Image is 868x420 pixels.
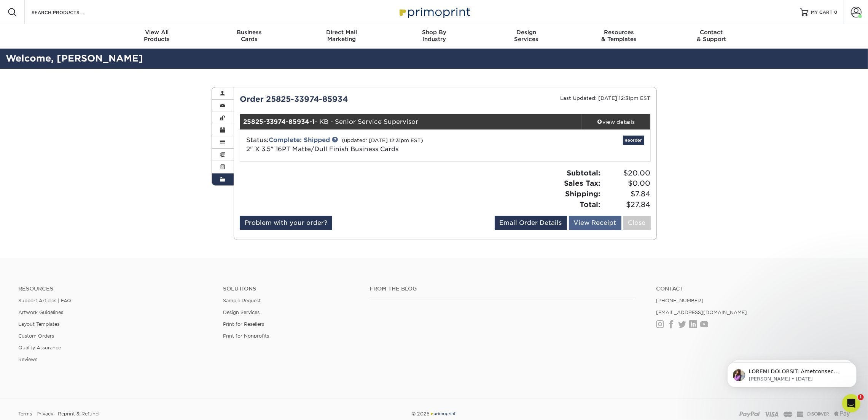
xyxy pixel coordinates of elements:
[18,298,71,303] a: Support Articles | FAQ
[269,136,330,144] a: Complete: Shipped
[223,298,261,303] a: Sample Request
[203,29,295,36] span: Business
[243,118,315,125] strong: 25825-33974-85934-1
[111,29,203,36] span: View All
[203,29,295,43] div: Cards
[18,333,54,339] a: Custom Orders
[811,9,833,16] span: MY CART
[567,169,601,177] strong: Subtotal:
[573,29,665,43] div: & Templates
[665,24,758,49] a: Contact& Support
[31,8,105,17] input: SEARCH PRODUCTS.....
[18,345,61,351] a: Quality Assurance
[295,29,388,43] div: Marketing
[623,136,644,145] a: Reorder
[603,178,651,189] span: $0.00
[603,199,651,210] span: $27.84
[480,29,573,36] span: Design
[240,114,582,129] div: - KB - Senior Service Supervisor
[388,24,480,49] a: Shop ByIndustry
[246,145,398,153] a: 2" X 3.5" 16PT Matte/Dull Finish Business Cards
[18,309,63,315] a: Artwork Guidelines
[388,29,480,36] span: Shop By
[603,168,651,178] span: $20.00
[623,216,651,230] a: Close
[342,137,423,143] small: (updated: [DATE] 12:31pm EST)
[388,29,480,43] div: Industry
[18,321,59,327] a: Layout Templates
[495,216,567,230] a: Email Order Details
[603,189,651,199] span: $7.84
[480,24,573,49] a: DesignServices
[716,346,868,399] iframe: Intercom notifications message
[223,321,264,327] a: Print for Resellers
[293,408,574,420] div: © 2025
[223,333,269,339] a: Print for Nonprofits
[565,189,601,198] strong: Shipping:
[18,286,212,292] h4: Resources
[573,24,665,49] a: Resources& Templates
[295,24,388,49] a: Direct MailMarketing
[656,286,850,292] a: Contact
[569,216,621,230] a: View Receipt
[665,29,758,43] div: & Support
[223,286,358,292] h4: Solutions
[240,136,513,154] div: Status:
[573,29,665,36] span: Resources
[561,95,651,101] small: Last Updated: [DATE] 12:31pm EST
[656,309,747,315] a: [EMAIL_ADDRESS][DOMAIN_NAME]
[295,29,388,36] span: Direct Mail
[842,394,860,412] iframe: Intercom live chat
[580,200,601,208] strong: Total:
[665,29,758,36] span: Contact
[18,357,37,362] a: Reviews
[240,216,332,230] a: Problem with your order?
[234,93,445,105] div: Order 25825-33974-85934
[582,118,650,126] div: view details
[582,114,650,129] a: view details
[396,4,472,20] img: Primoprint
[430,411,456,417] img: Primoprint
[858,394,864,400] span: 1
[111,24,203,49] a: View AllProducts
[834,9,838,15] span: 0
[656,298,704,303] a: [PHONE_NUMBER]
[203,24,295,49] a: BusinessCards
[111,29,203,43] div: Products
[480,29,573,43] div: Services
[223,309,260,315] a: Design Services
[564,179,601,187] strong: Sales Tax:
[369,286,636,292] h4: From the Blog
